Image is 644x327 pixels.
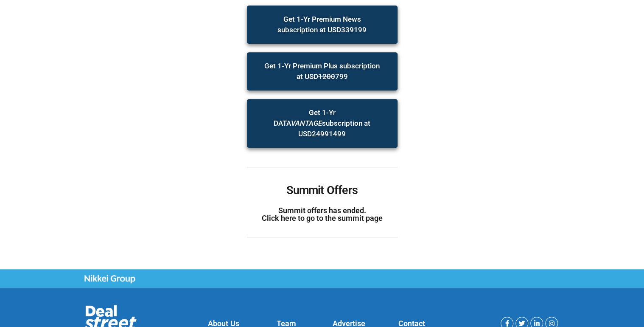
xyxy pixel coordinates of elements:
s: 339 [341,25,354,34]
i: VANTAGE [291,119,322,127]
a: Summit Offers [286,183,358,197]
a: Get 1-Yr Premium News subscription at USD339199 [247,6,398,44]
s: 1200 [318,72,335,81]
img: Nikkei Group [84,275,135,283]
span: Get 1-Yr Premium Plus subscription at USD 799 [264,61,381,82]
a: Get 1-Yr Premium Plus subscription at USD1200799 [247,52,398,90]
a: Get 1-Yr DATAVANTAGEsubscription at USD24991499 [247,99,398,148]
s: 2499 [312,130,329,138]
span: Get 1-Yr Premium News subscription at USD 199 [264,14,381,35]
span: Get 1-Yr DATA subscription at USD 1499 [264,107,381,139]
a: Summit offers has ended.Click here to go to the summit page [262,206,383,223]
